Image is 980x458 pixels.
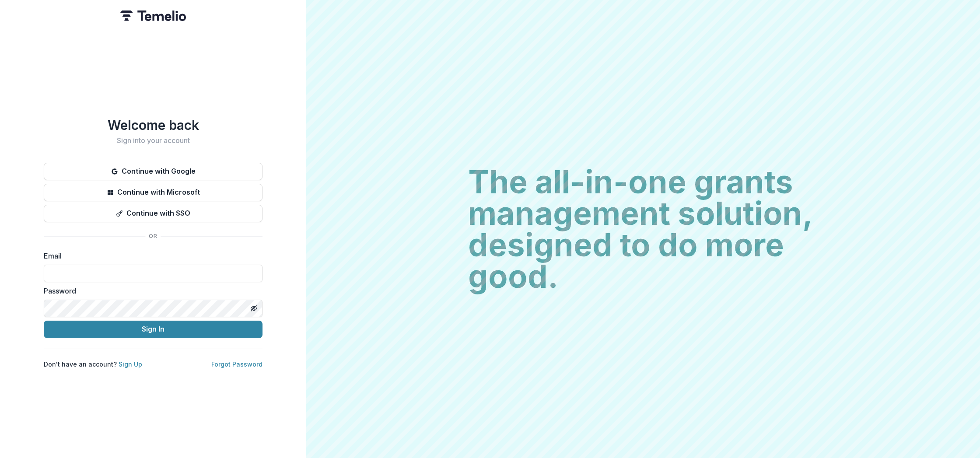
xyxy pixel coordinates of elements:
[44,321,262,338] button: Sign In
[211,360,262,368] a: Forgot Password
[247,301,261,315] button: Toggle password visibility
[119,360,142,368] a: Sign Up
[44,136,262,145] h2: Sign into your account
[44,184,262,201] button: Continue with Microsoft
[44,251,257,261] label: Email
[44,117,262,133] h1: Welcome back
[44,163,262,180] button: Continue with Google
[44,286,257,296] label: Password
[44,205,262,222] button: Continue with SSO
[120,10,186,21] img: Temelio
[44,360,142,369] p: Don't have an account?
